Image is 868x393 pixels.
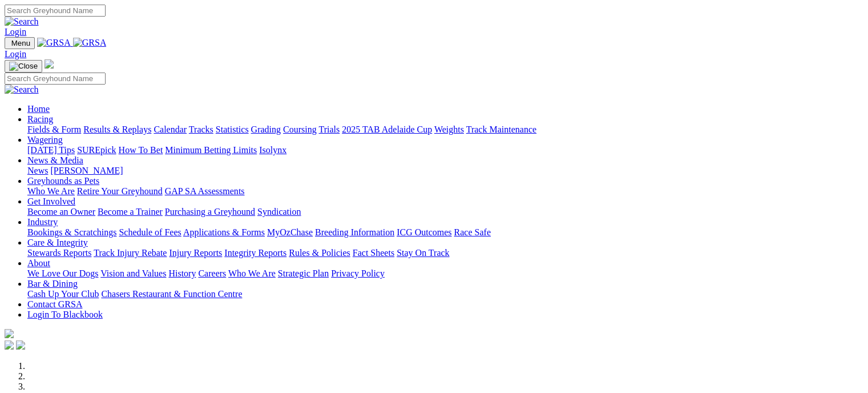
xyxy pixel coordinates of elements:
[5,60,42,73] button: Toggle navigation
[168,268,196,278] a: History
[119,145,163,155] a: How To Bet
[466,125,536,134] a: Track Maintenance
[27,186,75,196] a: Who We Are
[27,227,863,238] div: Industry
[154,125,187,134] a: Calendar
[98,207,163,216] a: Become a Trainer
[27,145,75,155] a: [DATE] Tips
[224,248,286,258] a: Integrity Reports
[27,155,83,165] a: News & Media
[27,166,48,175] a: News
[45,59,54,69] img: logo-grsa-white.png
[318,125,340,134] a: Trials
[5,37,35,49] button: Toggle navigation
[16,340,25,350] img: twitter.svg
[11,39,30,47] span: Menu
[251,125,281,134] a: Grading
[289,248,350,258] a: Rules & Policies
[27,176,99,186] a: Greyhounds as Pets
[259,145,286,155] a: Isolynx
[100,268,166,278] a: Vision and Values
[50,166,123,175] a: [PERSON_NAME]
[27,279,78,288] a: Bar & Dining
[77,145,116,155] a: SUREpick
[27,289,99,299] a: Cash Up Your Club
[27,104,50,114] a: Home
[165,186,245,196] a: GAP SA Assessments
[27,207,95,216] a: Become an Owner
[77,186,163,196] a: Retire Your Greyhound
[27,227,116,237] a: Bookings & Scratchings
[5,5,106,17] input: Search
[73,38,107,48] img: GRSA
[353,248,394,258] a: Fact Sheets
[27,196,75,206] a: Get Involved
[101,289,242,299] a: Chasers Restaurant & Function Centre
[37,38,71,48] img: GRSA
[27,145,863,155] div: Wagering
[283,125,317,134] a: Coursing
[5,340,14,350] img: facebook.svg
[5,27,26,37] a: Login
[27,186,863,196] div: Greyhounds as Pets
[119,227,181,237] a: Schedule of Fees
[27,166,863,176] div: News & Media
[27,299,82,309] a: Contact GRSA
[169,248,222,258] a: Injury Reports
[5,17,39,27] img: Search
[94,248,167,258] a: Track Injury Rebate
[257,207,301,216] a: Syndication
[165,207,255,216] a: Purchasing a Greyhound
[27,207,863,217] div: Get Involved
[189,125,213,134] a: Tracks
[27,268,863,279] div: About
[183,227,265,237] a: Applications & Forms
[27,217,58,227] a: Industry
[434,125,464,134] a: Weights
[9,62,38,71] img: Close
[216,125,249,134] a: Statistics
[27,125,863,135] div: Racing
[27,238,88,247] a: Care & Integrity
[267,227,313,237] a: MyOzChase
[27,114,53,124] a: Racing
[198,268,226,278] a: Careers
[454,227,490,237] a: Race Safe
[27,268,98,278] a: We Love Our Dogs
[5,329,14,338] img: logo-grsa-white.png
[397,248,449,258] a: Stay On Track
[27,258,50,268] a: About
[27,310,103,319] a: Login To Blackbook
[27,248,863,258] div: Care & Integrity
[165,145,257,155] a: Minimum Betting Limits
[315,227,394,237] a: Breeding Information
[83,125,151,134] a: Results & Replays
[331,268,385,278] a: Privacy Policy
[27,289,863,299] div: Bar & Dining
[5,73,106,85] input: Search
[27,125,81,134] a: Fields & Form
[5,49,26,59] a: Login
[27,135,63,145] a: Wagering
[397,227,451,237] a: ICG Outcomes
[228,268,276,278] a: Who We Are
[278,268,329,278] a: Strategic Plan
[342,125,432,134] a: 2025 TAB Adelaide Cup
[27,248,91,258] a: Stewards Reports
[5,85,39,95] img: Search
